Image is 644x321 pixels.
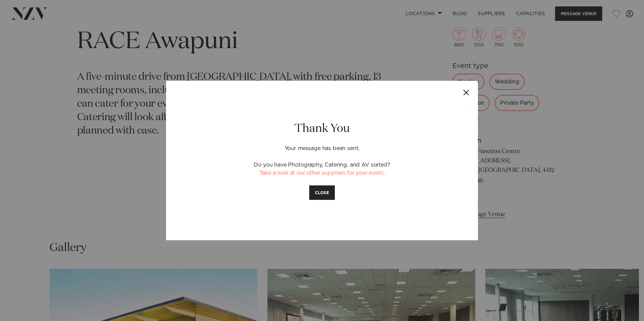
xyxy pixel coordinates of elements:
p: Do you have Photography, Catering, and AV sorted? . [204,161,440,178]
button: Close [454,81,478,104]
p: Your message has been sent. [204,136,440,153]
h2: Thank You [204,121,440,136]
button: CLOSE [309,185,335,200]
a: Take a look at our other suppliers for your event [259,170,383,176]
